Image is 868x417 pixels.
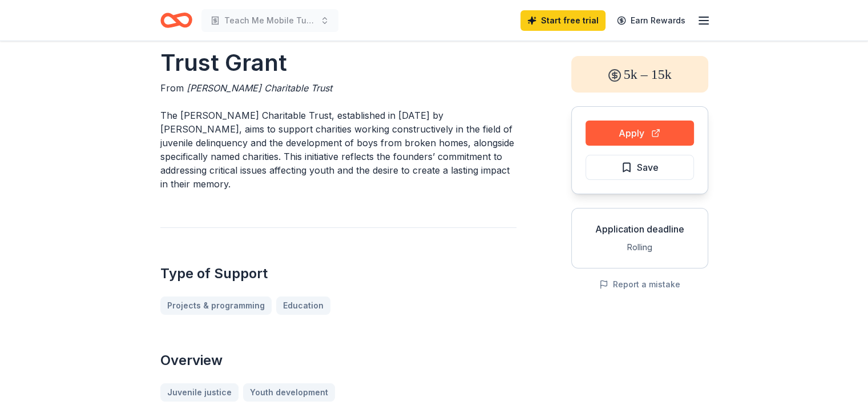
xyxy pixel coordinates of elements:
[276,296,330,315] a: Education
[599,278,680,291] button: Report a mistake
[571,56,708,93] div: 5k – 15k
[224,14,316,27] span: Teach Me Mobile Tutoring and More
[160,81,516,95] div: From
[610,10,692,31] a: Earn Rewards
[637,160,659,175] span: Save
[586,155,694,180] button: Save
[160,351,516,370] h2: Overview
[160,296,272,315] a: Projects & programming
[520,10,605,31] a: Start free trial
[581,240,699,254] div: Rolling
[187,82,332,94] span: [PERSON_NAME] Charitable Trust
[160,264,516,283] h2: Type of Support
[160,109,516,191] p: The [PERSON_NAME] Charitable Trust, established in [DATE] by [PERSON_NAME], aims to support chari...
[581,222,699,236] div: Application deadline
[160,15,516,79] h1: [PERSON_NAME] Charitable Trust Grant
[201,9,338,32] button: Teach Me Mobile Tutoring and More
[586,121,694,146] button: Apply
[160,7,192,34] a: Home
